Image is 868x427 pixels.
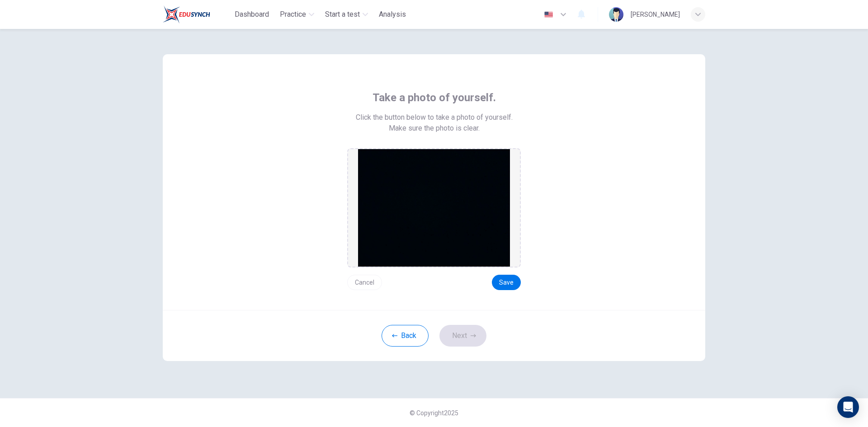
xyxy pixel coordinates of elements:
span: Click the button below to take a photo of yourself. [356,112,513,123]
span: Analysis [379,9,406,20]
img: Train Test logo [163,5,210,23]
span: Dashboard [235,9,269,20]
button: Analysis [375,6,410,23]
div: [PERSON_NAME] [631,9,680,20]
button: Dashboard [231,6,273,23]
div: Open Intercom Messenger [837,396,859,418]
span: Start a test [325,9,360,20]
button: Save [492,275,521,290]
button: Cancel [347,275,382,290]
img: preview screemshot [358,149,510,267]
span: Take a photo of yourself. [373,90,496,105]
span: © Copyright 2025 [410,409,458,417]
button: Start a test [321,6,372,23]
button: Back [382,325,429,347]
span: Make sure the photo is clear. [389,123,480,134]
img: en [543,11,554,18]
img: Profile picture [609,7,623,22]
a: Train Test logo [163,5,231,23]
span: Practice [280,9,306,20]
button: Practice [276,6,318,23]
